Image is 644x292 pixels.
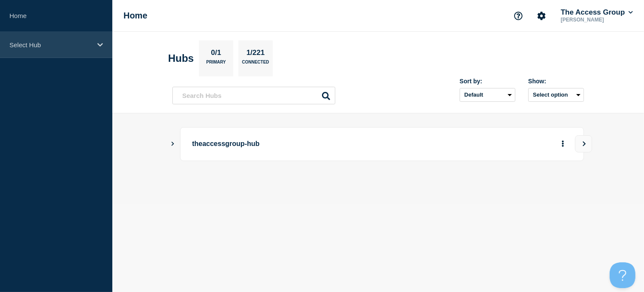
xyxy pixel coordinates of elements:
[528,78,584,85] div: Show:
[243,49,268,60] p: 1/221
[9,41,92,49] p: Select Hub
[208,49,225,60] p: 0/1
[206,60,226,69] p: Primary
[509,7,527,25] button: Support
[559,17,635,23] p: [PERSON_NAME]
[192,136,429,152] p: theaccessgroup-hub
[123,11,147,21] h1: Home
[168,52,194,64] h2: Hubs
[610,262,635,288] iframe: Help Scout Beacon - Open
[528,88,584,102] button: Select option
[460,78,515,85] div: Sort by:
[557,136,569,152] button: More actions
[242,60,269,69] p: Connected
[171,141,175,147] button: Show Connected Hubs
[533,7,551,25] button: Account settings
[559,8,635,17] button: The Access Group
[460,88,515,102] select: Sort by
[172,87,335,104] input: Search Hubs
[575,135,592,152] button: View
